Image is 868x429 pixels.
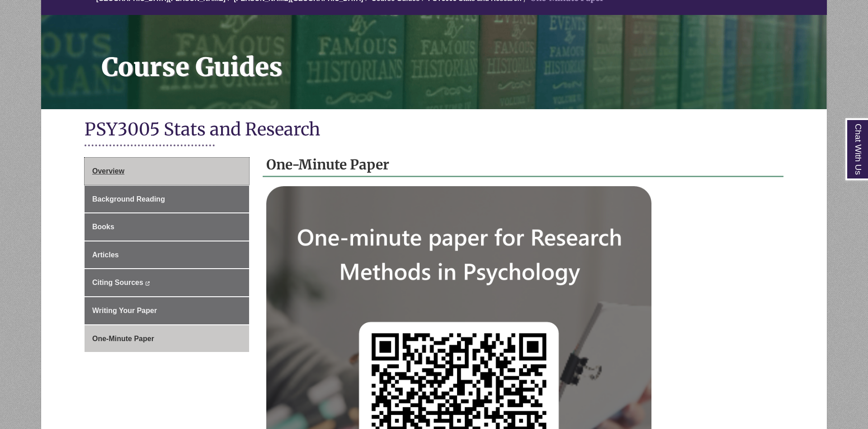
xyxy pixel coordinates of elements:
[92,195,165,203] span: Background Reading
[92,251,119,259] span: Articles
[92,279,143,286] span: Citing Sources
[85,186,249,213] a: Background Reading
[92,223,114,231] span: Books
[85,158,249,185] a: Overview
[145,281,150,285] i: This link opens in a new window
[85,269,249,296] a: Citing Sources
[85,297,249,324] a: Writing Your Paper
[85,241,249,269] a: Articles
[92,15,827,97] h1: Course Guides
[263,153,783,177] h2: One-Minute Paper
[85,325,249,352] a: One-Minute Paper
[92,167,124,175] span: Overview
[85,118,783,142] h1: PSY3005 Stats and Research
[41,15,827,109] a: Course Guides
[85,213,249,241] a: Books
[85,158,249,352] div: Guide Page Menu
[92,307,157,314] span: Writing Your Paper
[92,335,154,342] span: One-Minute Paper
